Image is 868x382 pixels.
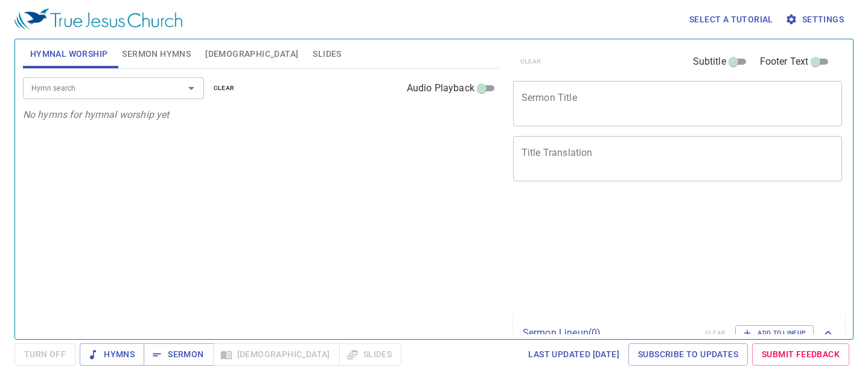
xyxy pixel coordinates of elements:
[743,328,806,338] span: Add to Lineup
[760,54,809,69] span: Footer Text
[89,347,135,362] span: Hymns
[214,83,235,94] span: clear
[508,194,778,309] iframe: from-child
[528,347,619,362] span: Last updated [DATE]
[205,47,298,62] span: [DEMOGRAPHIC_DATA]
[407,81,474,95] span: Audio Playback
[689,12,773,27] span: Select a tutorial
[30,47,108,62] span: Hymnal Worship
[523,326,695,340] p: Sermon Lineup ( 0 )
[313,47,341,62] span: Slides
[628,343,748,366] a: Subscribe to Updates
[153,347,203,362] span: Sermon
[752,343,849,366] a: Submit Feedback
[523,343,624,366] a: Last updated [DATE]
[788,12,844,27] span: Settings
[23,109,170,120] i: No hymns for hymnal worship yet
[80,343,144,366] button: Hymns
[762,347,840,362] span: Submit Feedback
[513,313,845,353] div: Sermon Lineup(0)clearAdd to Lineup
[144,343,213,366] button: Sermon
[183,80,200,97] button: Open
[638,347,738,362] span: Subscribe to Updates
[685,8,778,31] button: Select a tutorial
[14,8,182,30] img: True Jesus Church
[735,325,814,341] button: Add to Lineup
[122,47,191,62] span: Sermon Hymns
[693,54,726,69] span: Subtitle
[783,8,849,31] button: Settings
[206,81,242,95] button: clear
